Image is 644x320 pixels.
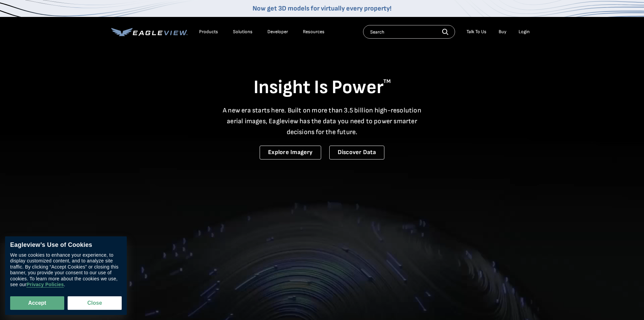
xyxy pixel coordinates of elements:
[10,241,122,249] div: Eagleview’s Use of Cookies
[111,76,533,100] h1: Insight Is Power
[363,25,455,39] input: Search
[10,252,122,288] div: We use cookies to enhance your experience, to display customized content, and to analyze site tra...
[519,29,530,35] div: Login
[260,146,321,159] a: Explore Imagery
[68,296,122,310] button: Close
[329,146,384,159] a: Discover Data
[499,29,506,35] a: Buy
[233,29,253,35] div: Solutions
[10,296,64,310] button: Accept
[267,29,288,35] a: Developer
[219,105,426,137] p: A new era starts here. Built on more than 3.5 billion high-resolution aerial images, Eagleview ha...
[467,29,486,35] div: Talk To Us
[26,282,64,288] a: Privacy Policies
[253,4,391,13] a: Now get 3D models for virtually every property!
[199,29,218,35] div: Products
[383,78,391,85] sup: TM
[303,29,325,35] div: Resources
